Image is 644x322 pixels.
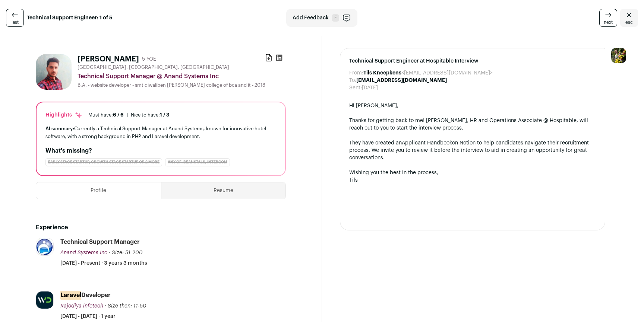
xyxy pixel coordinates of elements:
[349,102,596,109] div: Hi [PERSON_NAME],
[45,125,276,140] div: Currently a Technical Support Manager at Anand Systems, known for innovative hotel software, with...
[60,291,81,300] mark: Laravel
[349,176,596,184] div: Tils
[349,77,356,84] dt: To:
[60,313,116,320] span: [DATE] - [DATE] · 1 year
[36,238,53,256] img: 45e110e2ace91f23dcfc4e009839f5a37a3960ba2172c565d046e49c8fcf110d.jpg
[161,182,286,199] button: Resume
[611,48,626,63] img: 6689865-medium_jpg
[349,57,596,65] span: Technical Support Engineer at Hospitable Interview
[402,140,452,146] a: Applicant Handbook
[60,291,111,299] div: Developer
[36,291,53,309] img: 5b52cdfb7c8d2b1d81da37e44e48dce43fca1c47899bdce52c06438141257ee0.jpg
[60,250,107,255] span: Anand Systems Inc
[78,54,139,64] h1: [PERSON_NAME]
[78,64,229,70] span: [GEOGRAPHIC_DATA], [GEOGRAPHIC_DATA], [GEOGRAPHIC_DATA]
[27,14,113,22] strong: Technical Support Engineer: 1 of 5
[349,169,596,176] div: Wishing you the best in the process,
[356,78,447,83] b: [EMAIL_ADDRESS][DOMAIN_NAME]
[620,9,638,27] a: Close
[78,82,286,88] div: B.A. - website developer - smt diwaliben [PERSON_NAME] college of bca and it - 2018
[160,112,169,117] span: 1 / 3
[88,112,124,118] div: Must have:
[599,9,617,27] a: next
[293,14,329,22] span: Add Feedback
[332,14,339,22] span: F
[349,84,362,92] dt: Sent:
[60,238,140,246] div: Technical Support Manager
[45,111,82,119] div: Highlights
[349,139,596,162] div: They have created an on Notion to help candidates navigate their recruitment process. We invite y...
[131,112,169,118] div: Nice to have:
[105,303,146,309] span: · Size then: 11-50
[88,112,169,118] ul: |
[45,146,276,155] h2: What's missing?
[78,72,286,81] div: Technical Support Manager @ Anand Systems Inc
[165,158,230,166] div: Any of: Beanstalk, Intercom
[109,250,143,255] span: · Size: 51-200
[36,223,286,232] h2: Experience
[113,112,124,117] span: 6 / 6
[286,9,357,27] button: Add Feedback F
[363,70,401,76] b: Tils Kneepkens
[142,55,156,63] div: 5 YOE
[6,9,24,27] a: last
[12,19,19,25] span: last
[60,259,147,267] span: [DATE] - Present · 3 years 3 months
[36,182,161,199] button: Profile
[45,126,74,131] span: AI summary:
[604,19,613,25] span: next
[60,303,103,309] span: Rajodiya infotech
[362,84,378,92] dd: [DATE]
[349,117,596,132] div: Thanks for getting back to me! [PERSON_NAME], HR and Operations Associate @ Hospitable, will reac...
[45,158,162,166] div: Early Stage Startup, Growth Stage Startup or 2 more
[36,54,72,90] img: c32f15f5f5f1e387b57b3517dc5543c52f9e651b14803d2969d4905993aac49e.jpg
[349,69,363,77] dt: From:
[625,19,633,25] span: esc
[363,69,493,77] dd: <[EMAIL_ADDRESS][DOMAIN_NAME]>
